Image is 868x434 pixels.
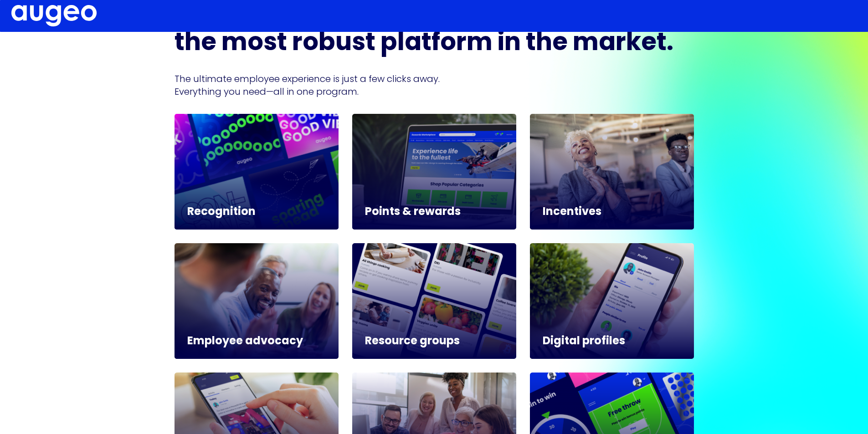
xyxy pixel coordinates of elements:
[543,207,681,218] h5: Incentives
[187,336,326,347] h5: Employee advocacy
[11,5,97,26] img: Augeo logo
[365,207,503,218] h5: Points & rewards
[187,207,326,218] h5: Recognition
[175,72,694,98] p: The ultimate employee experience is just a few clicks away. Everything you need—all in one program.
[543,336,681,347] h5: Digital profiles
[365,336,503,347] h5: Resource groups
[175,6,694,56] h3: Fuel recognition and engagement with the most robust platform in the market.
